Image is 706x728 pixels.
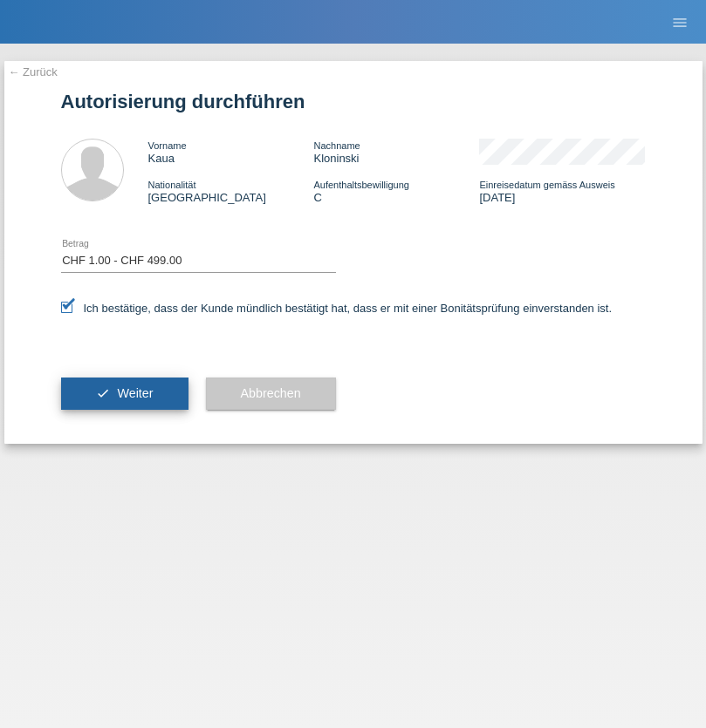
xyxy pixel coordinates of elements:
[148,140,187,151] span: Vorname
[479,180,614,190] span: Einreisedatum gemäss Ausweis
[241,386,301,400] span: Abbrechen
[61,302,613,315] label: Ich bestätige, dass der Kunde mündlich bestätigt hat, dass er mit einer Bonitätsprüfung einversta...
[313,139,479,165] div: Kloninski
[313,140,360,151] span: Nachname
[479,178,645,204] div: [DATE]
[61,378,188,411] button: check Weiter
[61,91,646,112] h1: Autorisierung durchführen
[148,139,314,165] div: Kaua
[206,378,336,411] button: Abbrechen
[662,17,697,27] a: menu
[313,178,479,204] div: C
[148,178,314,204] div: [GEOGRAPHIC_DATA]
[9,65,58,78] a: ← Zurück
[313,180,408,190] span: Aufenthaltsbewilligung
[148,180,196,190] span: Nationalität
[96,386,110,400] i: check
[671,14,689,31] i: menu
[117,386,153,400] span: Weiter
